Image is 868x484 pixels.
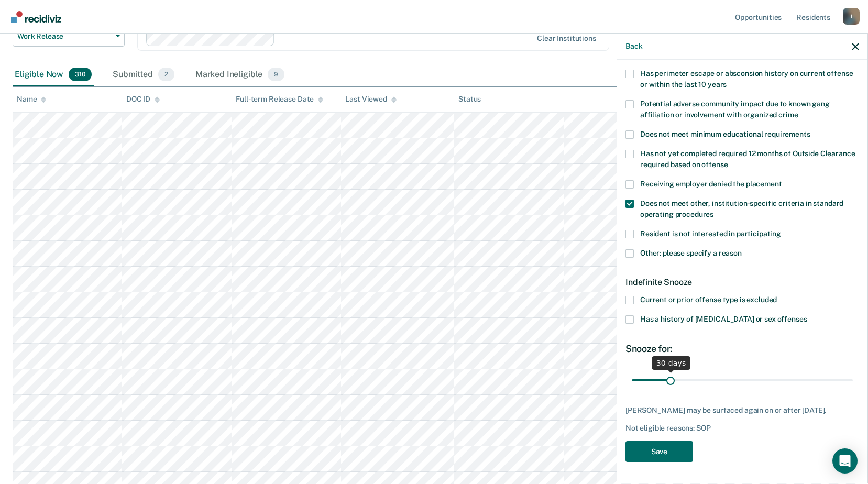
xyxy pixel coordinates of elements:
[640,130,810,138] span: Does not meet minimum educational requirements
[843,8,860,25] button: Profile dropdown button
[652,356,690,370] div: 30 days
[625,269,859,295] div: Indefinite Snooze
[268,68,284,81] span: 9
[625,424,859,433] div: Not eligible reasons: SOP
[11,11,61,23] img: Recidiviz
[640,149,855,169] span: Has not yet completed required 12 months of Outside Clearance required based on offense
[69,68,92,81] span: 310
[111,63,177,86] div: Submitted
[537,34,596,43] div: Clear institutions
[17,95,46,104] div: Name
[640,69,853,89] span: Has perimeter escape or absconsion history on current offense or within the last 10 years
[640,295,777,304] span: Current or prior offense type is excluded
[625,441,693,463] button: Save
[458,95,481,104] div: Status
[640,249,742,257] span: Other: please specify a reason
[193,63,287,86] div: Marked Ineligible
[640,315,807,323] span: Has a history of [MEDICAL_DATA] or sex offenses
[126,95,160,104] div: DOC ID
[158,68,174,81] span: 2
[625,406,859,415] div: [PERSON_NAME] may be surfaced again on or after [DATE].
[640,100,830,119] span: Potential adverse community impact due to known gang affiliation or involvement with organized crime
[625,343,859,355] div: Snooze for:
[625,42,642,51] button: Back
[17,32,112,41] span: Work Release
[345,95,396,104] div: Last Viewed
[236,95,323,104] div: Full-term Release Date
[843,8,860,25] div: J
[640,180,782,188] span: Receiving employer denied the placement
[640,229,781,238] span: Resident is not interested in participating
[832,448,858,474] div: Open Intercom Messenger
[640,199,843,218] span: Does not meet other, institution-specific criteria in standard operating procedures
[13,63,94,86] div: Eligible Now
